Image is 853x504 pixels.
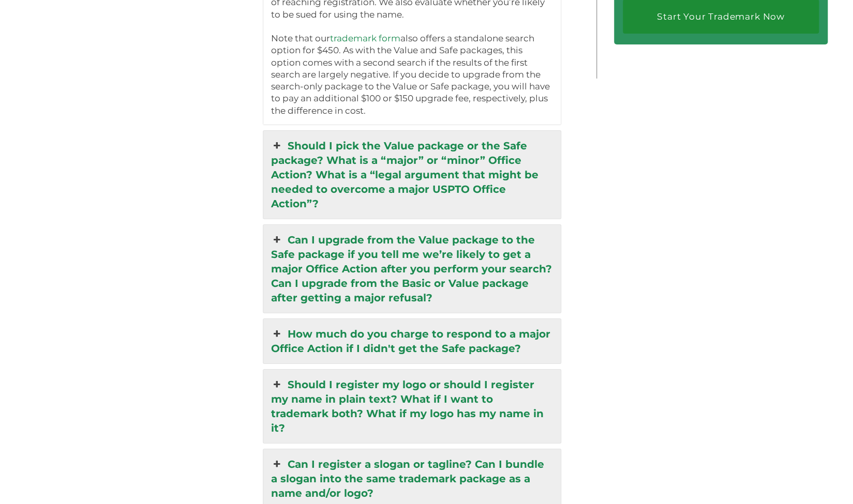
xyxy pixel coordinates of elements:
a: How much do you charge to respond to a major Office Action if I didn't get the Safe package? [263,319,561,363]
a: trademark form [330,33,400,43]
a: Should I pick the Value package or the Safe package? What is a “major” or “minor” Office Action? ... [263,131,561,219]
a: Can I upgrade from the Value package to the Safe package if you tell me we’re likely to get a maj... [263,225,561,313]
a: Should I register my logo or should I register my name in plain text? What if I want to trademark... [263,370,561,443]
